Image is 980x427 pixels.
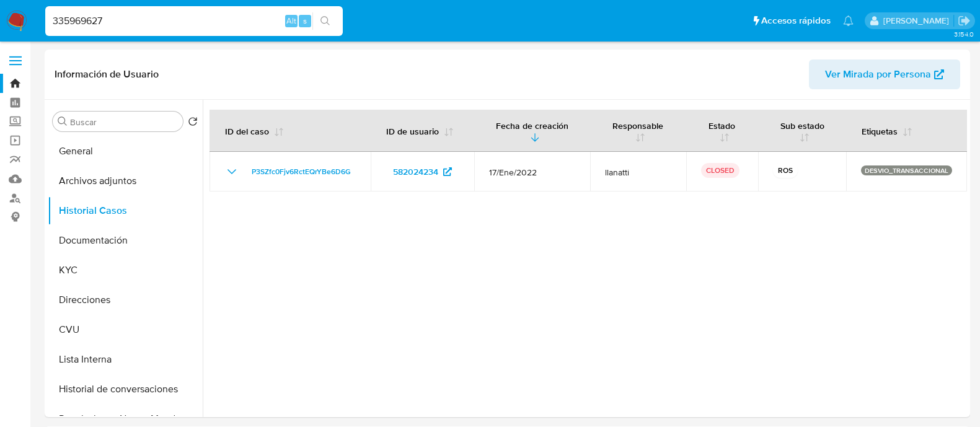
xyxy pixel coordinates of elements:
[303,15,307,27] span: s
[883,15,953,27] p: martin.degiuli@mercadolibre.com
[55,68,159,81] h1: Información de Usuario
[48,196,203,226] button: Historial Casos
[70,117,178,128] input: Buscar
[48,226,203,255] button: Documentación
[286,15,296,27] span: Alt
[809,59,960,89] button: Ver Mirada por Persona
[48,374,203,404] button: Historial de conversaciones
[48,255,203,285] button: KYC
[58,117,68,126] button: Buscar
[48,136,203,166] button: General
[825,59,931,89] span: Ver Mirada por Persona
[45,13,343,29] input: Buscar usuario o caso...
[48,345,203,374] button: Lista Interna
[958,14,971,27] a: Salir
[48,285,203,315] button: Direcciones
[312,12,338,30] button: search-icon
[48,315,203,345] button: CVU
[761,14,831,27] span: Accesos rápidos
[48,166,203,196] button: Archivos adjuntos
[843,15,854,26] a: Notificaciones
[188,117,198,130] button: Volver al orden por defecto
